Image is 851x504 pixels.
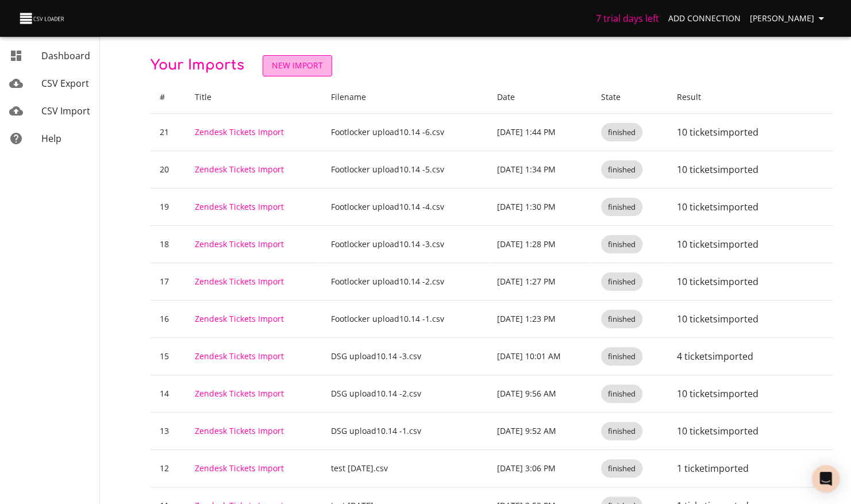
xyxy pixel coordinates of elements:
span: Add Connection [668,11,741,26]
td: [DATE] 1:28 PM [488,225,592,263]
td: 14 [151,375,186,412]
td: [DATE] 1:30 PM [488,188,592,225]
span: [PERSON_NAME] [750,11,828,26]
h6: 7 trial days left [596,10,659,26]
p: 10 tickets imported [677,275,823,288]
th: Result [668,81,833,114]
span: finished [601,351,642,362]
td: [DATE] 10:01 AM [488,337,592,375]
p: 10 tickets imported [677,163,823,176]
a: Zendesk Tickets Import [195,238,284,249]
img: CSV Loader [18,10,67,26]
a: New Import [263,55,332,76]
td: 13 [151,412,186,449]
td: [DATE] 1:27 PM [488,263,592,300]
td: 15 [151,337,186,375]
span: finished [601,314,642,325]
p: 10 tickets imported [677,200,823,214]
td: Footlocker upload10.14 -5.csv [321,151,488,188]
td: 19 [151,188,186,225]
td: test [DATE].csv [321,449,488,487]
td: 12 [151,449,186,487]
p: 10 tickets imported [677,237,823,251]
a: Zendesk Tickets Import [195,463,284,474]
td: 16 [151,300,186,337]
span: CSV Import [41,105,90,117]
td: DSG upload10.14 -3.csv [321,337,488,375]
td: DSG upload10.14 -2.csv [321,375,488,412]
p: 10 tickets imported [677,312,823,326]
span: finished [601,127,642,138]
td: [DATE] 3:06 PM [488,449,592,487]
th: Date [488,81,592,114]
th: Filename [321,81,488,114]
a: Zendesk Tickets Import [195,276,284,287]
th: Title [186,81,322,114]
span: New Import [272,59,323,73]
td: DSG upload10.14 -1.csv [321,412,488,449]
a: Zendesk Tickets Import [195,388,284,399]
span: finished [601,463,642,474]
span: finished [601,202,642,213]
td: 18 [151,225,186,263]
span: Help [41,132,61,145]
a: Zendesk Tickets Import [195,164,284,175]
td: Footlocker upload10.14 -2.csv [321,263,488,300]
td: Footlocker upload10.14 -4.csv [321,188,488,225]
p: 4 tickets imported [677,349,823,363]
td: 21 [151,113,186,151]
p: 1 ticket imported [677,461,823,475]
span: finished [601,164,642,175]
button: [PERSON_NAME] [745,8,833,29]
td: [DATE] 1:34 PM [488,151,592,188]
td: [DATE] 1:44 PM [488,113,592,151]
td: Footlocker upload10.14 -6.csv [321,113,488,151]
p: 10 tickets imported [677,387,823,401]
span: finished [601,239,642,250]
td: 20 [151,151,186,188]
a: Zendesk Tickets Import [195,313,284,324]
a: Zendesk Tickets Import [195,126,284,137]
span: finished [601,388,642,399]
a: Zendesk Tickets Import [195,201,284,212]
p: 10 tickets imported [677,125,823,139]
a: Zendesk Tickets Import [195,351,284,361]
span: CSV Export [41,77,89,90]
p: 10 tickets imported [677,424,823,438]
a: Zendesk Tickets Import [195,425,284,436]
td: [DATE] 1:23 PM [488,300,592,337]
td: 17 [151,263,186,300]
th: # [151,81,186,114]
td: Footlocker upload10.14 -3.csv [321,225,488,263]
span: Dashboard [41,49,90,62]
td: [DATE] 9:52 AM [488,412,592,449]
a: Add Connection [664,8,745,29]
span: finished [601,426,642,437]
th: State [592,81,668,114]
td: [DATE] 9:56 AM [488,375,592,412]
td: Footlocker upload10.14 -1.csv [321,300,488,337]
div: Open Intercom Messenger [812,465,840,493]
span: Your Imports [151,57,244,73]
span: finished [601,276,642,287]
